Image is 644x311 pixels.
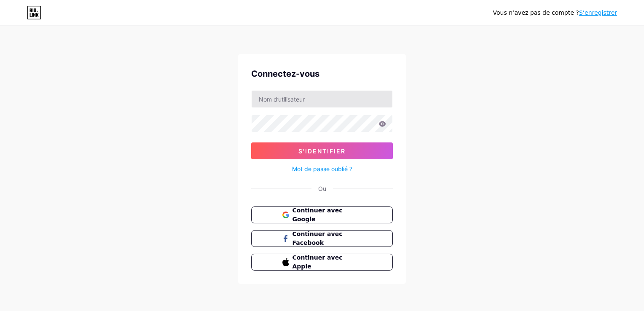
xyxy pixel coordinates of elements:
[292,230,362,247] span: Continuer avec Facebook
[251,142,393,159] button: S'identifier
[251,230,393,247] button: Continuer avec Facebook
[292,206,362,224] span: Continuer avec Google
[579,9,617,16] a: S’enregistrer
[251,67,393,80] div: Connectez-vous
[298,147,346,155] span: S'identifier
[251,206,393,223] button: Continuer avec Google
[251,254,393,271] button: Continuer avec Apple
[318,184,326,193] div: Ou
[292,253,362,271] span: Continuer avec Apple
[493,8,617,17] div: Vous n’avez pas de compte ?
[292,164,352,173] a: Mot de passe oublié ?
[252,91,392,107] input: Nom d’utilisateur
